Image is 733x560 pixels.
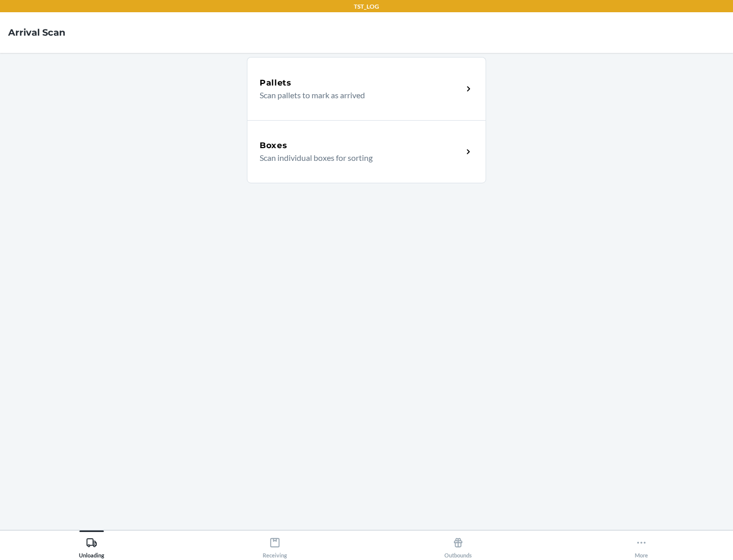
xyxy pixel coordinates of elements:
button: Outbounds [366,530,550,558]
a: BoxesScan individual boxes for sorting [247,120,486,183]
button: Receiving [183,530,366,558]
p: TST_LOG [354,2,379,11]
div: Outbounds [444,533,472,558]
a: PalletsScan pallets to mark as arrived [247,57,486,120]
div: Unloading [79,533,104,558]
h5: Pallets [260,77,292,89]
p: Scan pallets to mark as arrived [260,89,455,101]
h4: Arrival Scan [8,26,65,39]
div: More [635,533,648,558]
div: Receiving [263,533,287,558]
h5: Boxes [260,139,288,152]
p: Scan individual boxes for sorting [260,152,455,164]
button: More [550,530,733,558]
